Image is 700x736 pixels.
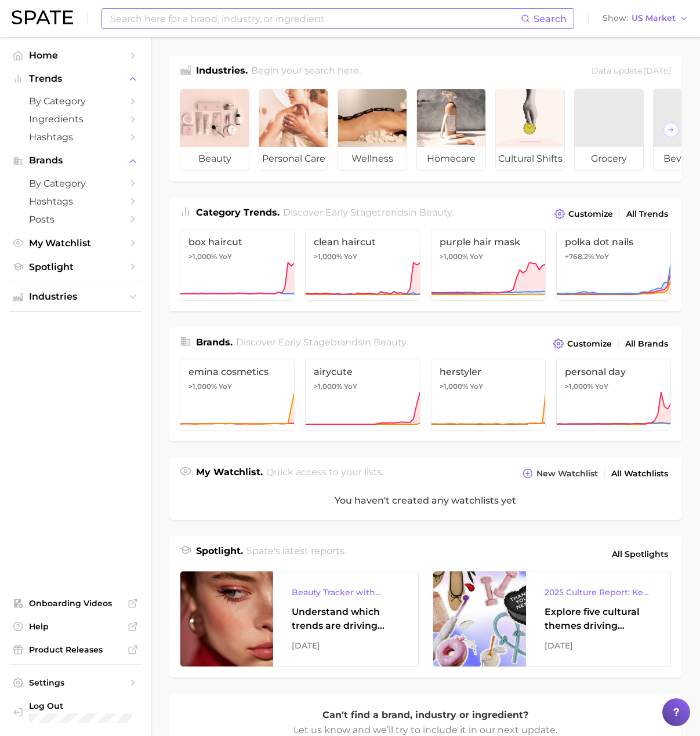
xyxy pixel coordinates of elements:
button: Brands [9,152,142,169]
a: clean haircut>1,000% YoY [305,229,420,301]
span: homecare [417,147,485,170]
h2: Begin your search here. [251,64,361,79]
a: beauty [180,89,249,171]
span: All Trends [626,209,668,219]
span: YoY [219,382,232,391]
div: [DATE] [292,639,400,653]
span: box haircut [188,236,286,247]
a: purple hair mask>1,000% YoY [431,229,546,301]
a: by Category [9,92,142,110]
h1: Spotlight. [196,544,243,564]
span: >1,000% [565,382,593,391]
button: Trends [9,70,142,88]
a: Settings [9,674,142,691]
span: beauty [419,207,452,218]
a: All Trends [623,206,671,222]
a: airycute>1,000% YoY [305,359,420,431]
span: Category Trends . [196,207,280,218]
a: cultural shifts [495,89,565,171]
a: Hashtags [9,192,142,210]
span: All Watchlists [611,469,668,479]
a: polka dot nails+768.2% YoY [556,229,671,301]
span: YoY [344,252,357,261]
span: YoY [595,382,608,391]
span: personal care [259,147,328,170]
span: All Brands [625,339,668,349]
span: YoY [219,252,232,261]
a: Onboarding Videos [9,595,142,612]
a: Hashtags [9,128,142,146]
span: beauty [373,337,406,348]
a: homecare [416,89,486,171]
a: Beauty Tracker with Popularity IndexUnderstand which trends are driving engagement across platfor... [180,571,419,667]
button: New Watchlist [520,465,601,482]
span: Posts [29,214,122,225]
span: herstyler [440,366,537,377]
span: by Category [29,178,122,189]
a: My Watchlist [9,234,142,252]
span: Trends [29,74,122,84]
span: Product Releases [29,644,122,655]
button: Scroll Right [663,122,679,137]
span: cultural shifts [496,147,564,170]
a: by Category [9,174,142,192]
span: >1,000% [440,252,468,261]
span: YoY [344,382,357,391]
span: Hashtags [29,196,122,207]
a: All Brands [622,336,671,352]
span: Onboarding Videos [29,598,122,609]
a: 2025 Culture Report: Key Themes That Are Shaping Consumer DemandExplore five cultural themes driv... [433,571,672,667]
span: personal day [565,366,662,377]
span: YoY [470,252,483,261]
button: Industries [9,288,142,305]
span: Search [534,13,567,24]
h1: Industries. [196,64,248,79]
button: Customize [552,206,616,222]
span: +768.2% [565,252,594,261]
span: Log Out [29,701,132,711]
a: Ingredients [9,110,142,128]
span: Spotlight [29,261,122,272]
span: >1,000% [188,382,217,391]
span: >1,000% [314,382,342,391]
a: herstyler>1,000% YoY [431,359,546,431]
img: SPATE [12,10,73,24]
span: wellness [338,147,407,170]
h2: Quick access to your lists. [266,465,384,482]
span: All Spotlights [612,547,668,561]
span: clean haircut [314,236,411,247]
span: emina cosmetics [188,366,286,377]
span: by Category [29,96,122,107]
a: Log out. Currently logged in with e-mail yumi.toki@spate.nyc. [9,697,142,727]
a: Product Releases [9,641,142,658]
input: Search here for a brand, industry, or ingredient [109,9,521,28]
span: Ingredients [29,114,122,125]
span: purple hair mask [440,236,537,247]
a: wellness [338,89,407,171]
span: airycute [314,366,411,377]
span: polka dot nails [565,236,662,247]
span: >1,000% [440,382,468,391]
span: Discover Early Stage trends in . [283,207,454,218]
span: Discover Early Stage brands in . [236,337,408,348]
div: Explore five cultural themes driving influence across beauty, food, and pop culture. [545,605,652,633]
span: US Market [632,15,676,21]
span: New Watchlist [536,469,598,479]
div: Beauty Tracker with Popularity Index [292,585,400,599]
span: Brands [29,155,122,166]
a: personal day>1,000% YoY [556,359,671,431]
span: beauty [180,147,249,170]
button: ShowUS Market [600,11,691,26]
div: [DATE] [545,639,652,653]
span: Hashtags [29,132,122,143]
a: All Spotlights [609,544,671,564]
a: Spotlight [9,258,142,276]
button: Customize [550,336,615,352]
span: Brands . [196,337,233,348]
h2: Spate's latest reports. [246,544,346,564]
span: Industries [29,292,122,302]
span: My Watchlist [29,238,122,249]
span: Home [29,50,122,61]
span: >1,000% [314,252,342,261]
a: Home [9,46,142,64]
